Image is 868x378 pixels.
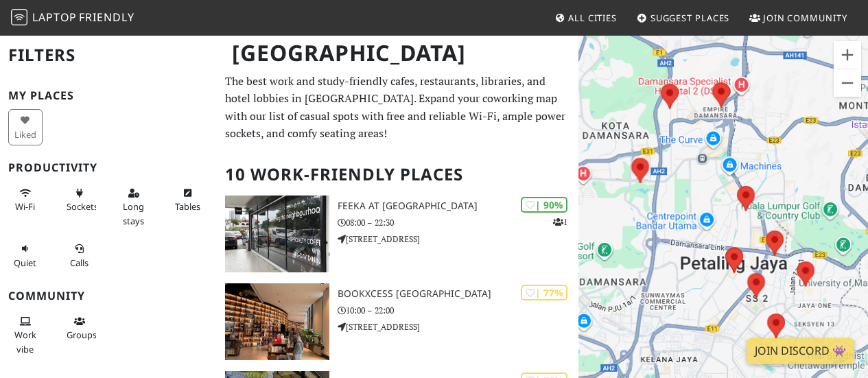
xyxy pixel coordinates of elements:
[8,161,209,174] h3: Productivity
[171,182,205,218] button: Tables
[338,288,578,300] h3: BookXcess [GEOGRAPHIC_DATA]
[763,12,847,24] span: Join Community
[650,12,730,24] span: Suggest Places
[62,310,97,346] button: Groups
[338,304,578,317] p: 10:00 – 22:00
[225,283,329,360] img: BookXcess Tropicana Gardens Mall
[123,200,144,226] span: Long stays
[8,290,209,303] h3: Community
[62,237,97,274] button: Calls
[15,200,35,213] span: Stable Wi-Fi
[744,5,853,30] a: Join Community
[175,200,200,213] span: Work-friendly tables
[14,257,36,269] span: Quiet
[338,320,578,333] p: [STREET_ADDRESS]
[217,196,578,272] a: FEEKA at Happy Mansion | 90% 1 FEEKA at [GEOGRAPHIC_DATA] 08:00 – 22:30 [STREET_ADDRESS]
[8,237,43,274] button: Quiet
[631,5,736,30] a: Suggest Places
[221,34,576,72] h1: [GEOGRAPHIC_DATA]
[225,154,570,196] h2: 10 Work-Friendly Places
[217,283,578,360] a: BookXcess Tropicana Gardens Mall | 77% BookXcess [GEOGRAPHIC_DATA] 10:00 – 22:00 [STREET_ADDRESS]
[338,200,578,212] h3: FEEKA at [GEOGRAPHIC_DATA]
[8,34,209,76] h2: Filters
[338,216,578,229] p: 08:00 – 22:30
[549,5,622,30] a: All Cities
[32,10,77,25] span: Laptop
[70,257,89,269] span: Video/audio calls
[67,200,98,213] span: Power sockets
[225,73,570,143] p: The best work and study-friendly cafes, restaurants, libraries, and hotel lobbies in [GEOGRAPHIC_...
[79,10,134,25] span: Friendly
[11,6,134,30] a: LaptopFriendly LaptopFriendly
[14,329,36,355] span: People working
[747,338,854,364] a: Join Discord 👾
[521,285,567,300] div: | 77%
[568,12,617,24] span: All Cities
[834,41,861,69] button: Zoom in
[8,89,209,102] h3: My Places
[8,310,43,360] button: Work vibe
[338,233,578,246] p: [STREET_ADDRESS]
[8,182,43,218] button: Wi-Fi
[67,329,97,341] span: Group tables
[521,197,567,213] div: | 90%
[225,196,329,272] img: FEEKA at Happy Mansion
[834,69,861,97] button: Zoom out
[62,182,97,218] button: Sockets
[117,182,151,232] button: Long stays
[11,9,27,25] img: LaptopFriendly
[553,215,567,228] p: 1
